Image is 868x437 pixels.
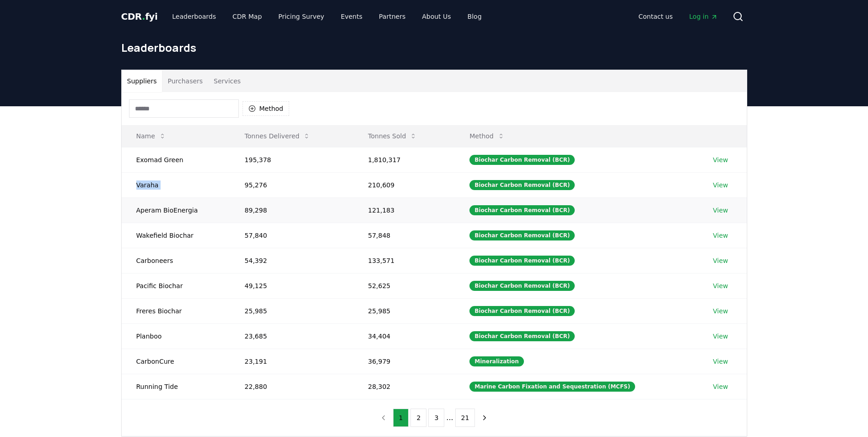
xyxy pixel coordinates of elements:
td: Varaha [122,172,230,197]
td: 23,685 [230,323,354,349]
td: Aperam BioEnergia [122,197,230,223]
td: 95,276 [230,172,354,197]
button: next page [477,409,492,427]
button: Tonnes Sold [361,127,424,145]
h1: Leaderboards [121,40,747,55]
td: Wakefield Biochar [122,223,230,248]
a: Pricing Survey [271,8,331,25]
td: 57,848 [353,223,455,248]
span: . [142,11,145,22]
td: 57,840 [230,223,354,248]
td: 133,571 [353,248,455,273]
td: 195,378 [230,147,354,172]
div: Biochar Carbon Removal (BCR) [469,205,575,215]
div: Mineralization [469,356,524,366]
div: Biochar Carbon Removal (BCR) [469,155,575,165]
button: Method [462,127,512,145]
button: 3 [428,409,444,427]
td: 210,609 [353,172,455,197]
td: 25,985 [353,298,455,323]
a: View [713,155,728,164]
td: Pacific Biochar [122,273,230,298]
a: Log in [682,8,725,25]
td: Freres Biochar [122,298,230,323]
td: 28,302 [353,374,455,399]
td: Running Tide [122,374,230,399]
button: 21 [455,409,475,427]
a: Blog [460,8,489,25]
div: Biochar Carbon Removal (BCR) [469,180,575,190]
div: Biochar Carbon Removal (BCR) [469,331,575,341]
a: About Us [415,8,458,25]
a: Leaderboards [165,8,223,25]
a: View [713,180,728,190]
td: 34,404 [353,323,455,349]
a: View [713,206,728,215]
nav: Main [165,8,489,25]
button: 2 [410,409,426,427]
a: View [713,281,728,290]
td: Planboo [122,323,230,349]
button: Purchasers [162,70,208,92]
a: View [713,357,728,366]
a: Contact us [631,8,680,25]
button: Name [129,127,173,145]
a: CDR Map [225,8,269,25]
td: 1,810,317 [353,147,455,172]
td: 89,298 [230,197,354,223]
a: View [713,382,728,391]
div: Biochar Carbon Removal (BCR) [469,306,575,316]
li: ... [446,412,453,423]
span: Log in [689,12,717,21]
button: Tonnes Delivered [237,127,318,145]
td: 25,985 [230,298,354,323]
nav: Main [631,8,725,25]
button: 1 [393,409,409,427]
div: Marine Carbon Fixation and Sequestration (MCFS) [469,382,635,392]
td: 22,880 [230,374,354,399]
a: View [713,306,728,316]
a: Events [334,8,370,25]
a: View [713,332,728,341]
div: Biochar Carbon Removal (BCR) [469,230,575,240]
td: 49,125 [230,273,354,298]
div: Biochar Carbon Removal (BCR) [469,256,575,266]
a: CDR.fyi [121,10,158,23]
td: 54,392 [230,248,354,273]
td: 23,191 [230,349,354,374]
span: CDR fyi [121,11,158,22]
td: Exomad Green [122,147,230,172]
a: Partners [372,8,413,25]
button: Suppliers [122,70,162,92]
button: Method [243,101,290,116]
td: 52,625 [353,273,455,298]
div: Biochar Carbon Removal (BCR) [469,281,575,291]
a: View [713,256,728,265]
td: CarbonCure [122,349,230,374]
button: Services [208,70,246,92]
td: Carboneers [122,248,230,273]
td: 36,979 [353,349,455,374]
a: View [713,231,728,240]
td: 121,183 [353,197,455,223]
